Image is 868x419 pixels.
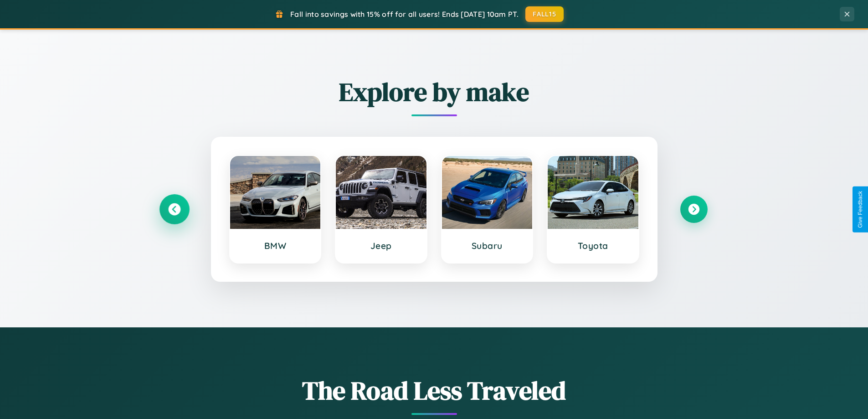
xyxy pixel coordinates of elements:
[161,74,708,109] h2: Explore by make
[345,240,417,251] h3: Jeep
[857,191,863,228] div: Give Feedback
[525,6,564,22] button: FALL15
[451,240,524,251] h3: Subaru
[557,240,629,251] h3: Toyota
[161,373,708,408] h1: The Road Less Traveled
[290,10,519,19] span: Fall into savings with 15% off for all users! Ends [DATE] 10am PT.
[239,240,312,251] h3: BMW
